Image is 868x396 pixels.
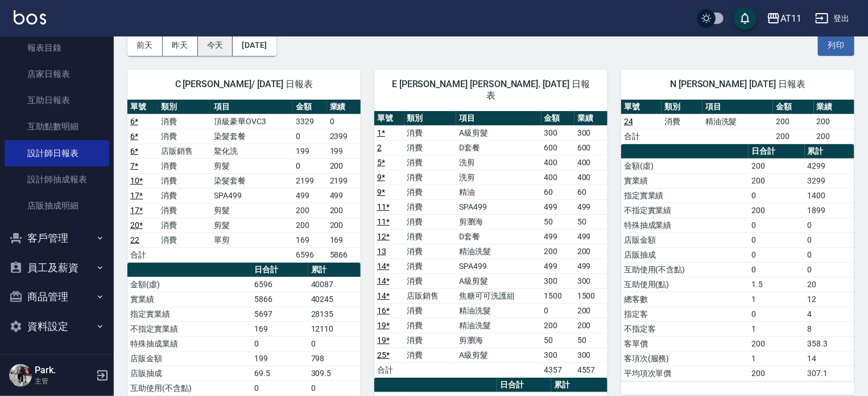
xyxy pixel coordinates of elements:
button: 員工及薪資 [5,253,109,283]
td: 不指定實業績 [127,321,251,336]
td: 200 [293,203,326,218]
td: 0 [749,307,805,321]
td: 0 [308,336,361,351]
button: 今天 [198,35,233,56]
td: 精油洗髮 [456,318,542,333]
th: 項目 [456,111,542,126]
h5: Park. [35,365,93,376]
td: 金額(虛) [621,158,749,173]
td: 3299 [805,173,854,188]
td: 499 [327,188,361,203]
td: 精油洗髮 [702,114,773,129]
td: 1899 [805,203,854,218]
th: 金額 [542,111,574,126]
td: 1500 [574,288,607,303]
td: 不指定實業績 [621,203,749,218]
td: 400 [574,155,607,170]
td: 消費 [404,273,456,288]
td: 店販銷售 [158,144,211,158]
td: 499 [293,188,326,203]
td: 0 [251,336,308,351]
td: 消費 [158,188,211,203]
td: 精油洗髮 [456,303,542,318]
td: 指定客 [621,307,749,321]
th: 業績 [327,100,361,115]
td: 平均項次單價 [621,366,749,381]
td: 金額(虛) [127,277,251,292]
th: 類別 [158,100,211,115]
button: save [734,7,757,30]
td: 剪瀏海 [456,214,542,229]
td: 頂級豪華OVC3 [211,114,293,129]
td: 1.5 [749,277,805,292]
td: 499 [542,199,574,214]
th: 日合計 [749,144,805,159]
td: 消費 [158,232,211,247]
td: 合計 [621,129,662,144]
table: a dense table [374,111,607,378]
td: 300 [574,348,607,362]
td: 200 [327,203,361,218]
td: 單剪 [211,232,293,247]
th: 單號 [374,111,404,126]
span: N [PERSON_NAME] [DATE] 日報表 [635,79,841,90]
td: 40087 [308,277,361,292]
td: 1400 [805,188,854,203]
td: 洗剪 [456,170,542,185]
td: 499 [542,229,574,244]
td: 200 [574,303,607,318]
td: 消費 [404,214,456,229]
td: 3329 [293,114,326,129]
td: 200 [574,244,607,259]
td: 28135 [308,307,361,321]
td: 499 [574,259,607,273]
td: 200 [814,114,855,129]
td: 200 [749,366,805,381]
td: SPA499 [456,199,542,214]
td: 消費 [404,303,456,318]
td: 2199 [327,173,361,188]
td: 0 [542,303,574,318]
td: 消費 [404,259,456,273]
td: 店販金額 [127,351,251,366]
span: C [PERSON_NAME]/ [DATE] 日報表 [141,79,347,90]
th: 金額 [293,100,326,115]
td: D套餐 [456,229,542,244]
button: 資料設定 [5,312,109,341]
td: 12110 [308,321,361,336]
td: 200 [749,173,805,188]
td: 300 [574,125,607,140]
td: 300 [542,273,574,288]
td: 消費 [404,318,456,333]
table: a dense table [621,144,854,381]
th: 項目 [211,100,293,115]
td: 300 [542,125,574,140]
td: 798 [308,351,361,366]
a: 店家日報表 [5,61,109,87]
td: 499 [542,259,574,273]
table: a dense table [621,100,854,144]
td: 8 [805,321,854,336]
td: 特殊抽成業績 [621,218,749,232]
td: 0 [805,218,854,232]
td: A級剪髮 [456,125,542,140]
th: 累計 [551,378,607,393]
img: Logo [14,10,46,25]
td: 200 [542,318,574,333]
td: 200 [327,158,361,173]
td: 60 [542,185,574,199]
button: 商品管理 [5,282,109,312]
td: 358.3 [805,336,854,351]
td: 2399 [327,129,361,144]
td: 1 [749,321,805,336]
td: 焦糖可可洗護組 [456,288,542,303]
td: 50 [542,333,574,348]
td: 染髮套餐 [211,173,293,188]
td: 剪髮 [211,158,293,173]
td: 200 [749,336,805,351]
img: Person [9,364,32,387]
td: 499 [574,229,607,244]
td: 指定實業績 [127,307,251,321]
td: 600 [542,140,574,155]
td: 0 [805,232,854,247]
